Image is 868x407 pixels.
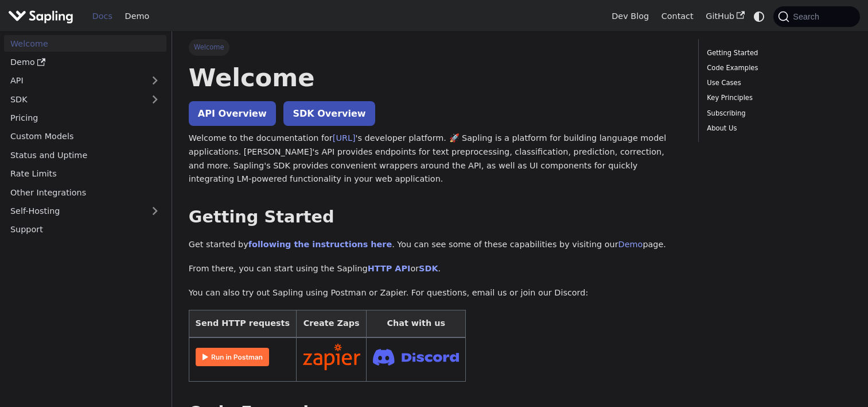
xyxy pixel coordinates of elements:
[707,48,847,59] a: Getting Started
[189,132,682,186] p: Welcome to the documentation for 's developer platform. 🚀 Sapling is a platform for building lang...
[4,35,166,52] a: Welcome
[367,310,466,337] th: Chat with us
[773,6,859,27] button: Search (Command+K)
[86,7,119,25] a: Docs
[368,264,411,273] a: HTTP API
[303,344,360,370] img: Connect in Zapier
[419,264,438,273] a: SDK
[751,8,768,25] button: Switch between dark and light mode (currently system mode)
[4,54,166,71] a: Demo
[189,262,682,276] p: From there, you can start using the Sapling or .
[189,39,682,55] nav: Breadcrumbs
[119,7,155,25] a: Demo
[189,62,682,93] h1: Welcome
[4,128,166,145] a: Custom Models
[707,123,847,134] a: About Us
[707,108,847,119] a: Subscribing
[189,238,682,252] p: Get started by . You can see some of these capabilities by visiting our page.
[707,93,847,103] a: Key Principles
[699,7,750,25] a: GitHub
[373,345,459,369] img: Join Discord
[8,8,73,25] img: Sapling.ai
[707,78,847,89] a: Use Cases
[189,39,229,55] span: Welcome
[4,110,166,126] a: Pricing
[605,7,655,25] a: Dev Blog
[143,72,166,89] button: Expand sidebar category 'API'
[655,7,700,25] a: Contact
[4,221,166,238] a: Support
[618,240,643,249] a: Demo
[4,91,143,107] a: SDK
[189,101,276,126] a: API Overview
[248,240,392,249] a: following the instructions here
[189,207,682,228] h2: Getting Started
[333,133,356,143] a: [URL]
[196,348,269,366] img: Run in Postman
[8,8,77,25] a: Sapling.aiSapling.ai
[789,12,826,21] span: Search
[707,63,847,74] a: Code Examples
[4,147,166,163] a: Status and Uptime
[143,91,166,107] button: Expand sidebar category 'SDK'
[189,310,296,337] th: Send HTTP requests
[4,166,166,182] a: Rate Limits
[4,203,166,220] a: Self-Hosting
[4,184,166,201] a: Other Integrations
[283,101,375,126] a: SDK Overview
[296,310,367,337] th: Create Zaps
[189,286,682,300] p: You can also try out Sapling using Postman or Zapier. For questions, email us or join our Discord:
[4,72,143,89] a: API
